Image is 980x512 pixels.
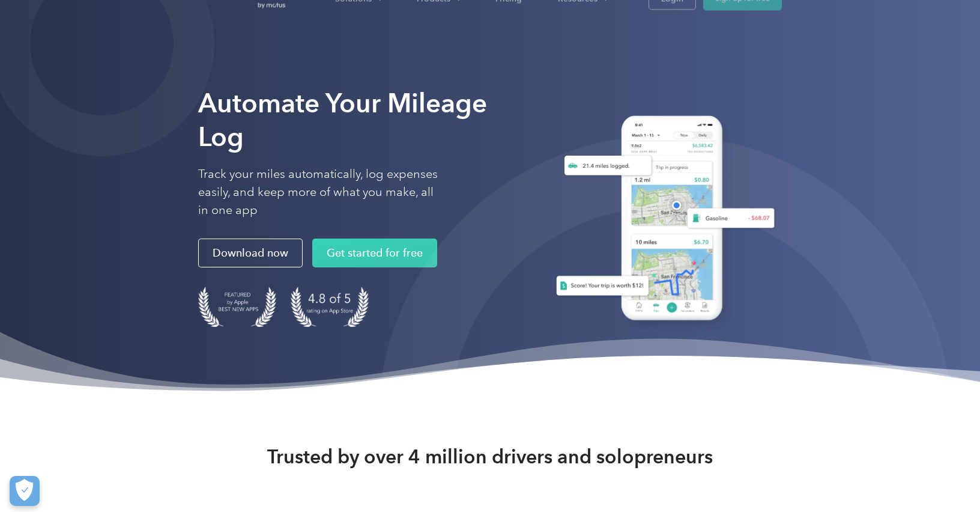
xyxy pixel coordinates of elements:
a: Get started for free [312,239,437,267]
p: Track your miles automatically, log expenses easily, and keep more of what you make, all in one app [198,165,438,219]
img: Badge for Featured by Apple Best New Apps [198,287,276,327]
img: 4.9 out of 5 stars on the app store [291,287,369,327]
strong: Automate Your Mileage Log [198,87,487,153]
strong: Trusted by over 4 million drivers and solopreneurs [267,445,713,469]
a: Download now [198,239,303,267]
button: Cookies Settings [10,476,40,506]
img: Everlance, mileage tracker app, expense tracking app [542,106,782,334]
